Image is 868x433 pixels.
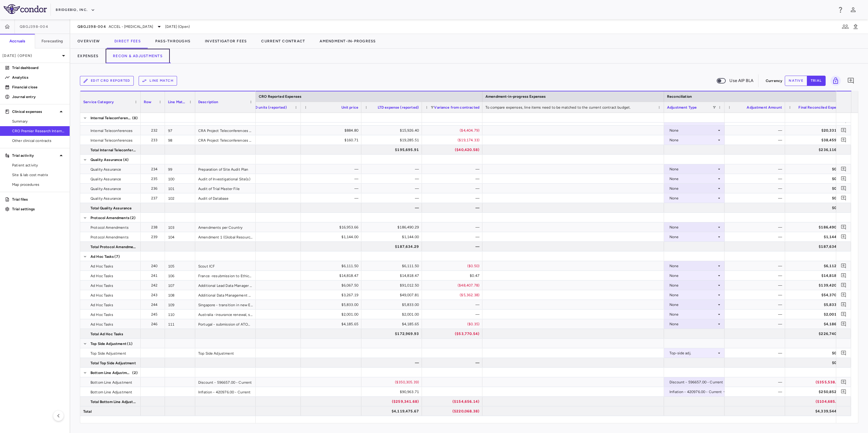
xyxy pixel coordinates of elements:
[367,203,419,213] div: —
[840,271,848,280] button: Add comment
[90,281,113,290] span: Ad Hoc Tasks
[669,174,717,184] div: None
[246,222,298,232] div: 11
[2,53,60,58] p: [DATE] (Open)
[840,194,848,202] button: Add comment
[669,310,717,319] div: None
[730,271,782,280] div: —
[798,105,843,110] span: Final Reconciled Expense
[791,242,843,251] div: $187,634.29
[146,300,162,310] div: 244
[146,164,162,174] div: 234
[841,166,847,172] svg: Add comment
[146,232,162,242] div: 239
[791,193,843,203] div: $0.00
[246,232,298,242] div: 1
[427,280,479,290] div: ($48,407.78)
[367,126,419,135] div: $15,926.40
[70,34,107,48] button: Overview
[367,271,419,280] div: $14,818.47
[12,65,65,71] p: Trial dashboard
[148,34,198,48] button: Pass-Throughs
[791,164,843,174] div: $0.00
[254,34,312,48] button: Current Contract
[791,310,843,319] div: $2,001.00
[12,153,58,158] p: Trial activity
[427,319,479,329] div: ($0.35)
[730,310,782,319] div: —
[791,126,843,135] div: $20,331.19
[90,320,113,329] span: Ad Hoc Tasks
[306,232,358,242] div: $1,144.00
[341,105,359,110] span: Unit price
[146,280,162,290] div: 242
[146,222,162,232] div: 238
[165,135,195,145] div: 98
[130,213,136,223] span: (2)
[367,193,419,203] div: —
[90,155,123,165] span: Quality Assurance
[246,271,298,280] div: 1
[840,291,848,299] button: Add comment
[367,164,419,174] div: —
[669,193,717,203] div: None
[195,164,256,174] div: Preparation of Site Audit Plan
[12,94,65,100] p: Journal entry
[730,184,782,193] div: —
[841,185,847,191] svg: Add comment
[730,377,782,387] div: —
[246,290,298,300] div: 15
[246,319,298,329] div: 1
[4,4,47,14] img: logo-full-BYUhSk78.svg
[195,232,256,241] div: Amendment 1 (Global Resources)
[168,100,187,104] span: Line Match
[146,193,162,203] div: 237
[165,300,195,309] div: 109
[367,174,419,184] div: —
[12,119,65,124] span: Summary
[90,232,129,242] span: Protocol Amendments
[667,94,692,99] span: Reconciliation
[259,94,301,99] span: CRO Reported Expenses
[841,321,847,327] svg: Add comment
[791,203,843,213] div: $0.00
[195,174,256,183] div: Audit of Investigational Site(s)
[306,310,358,319] div: $2,001.00
[139,76,177,86] button: Line Match
[747,105,782,110] span: Adjustment Amount
[306,261,358,271] div: $6,111.50
[730,222,782,232] div: —
[730,164,782,174] div: —
[840,175,848,183] button: Add comment
[427,242,479,251] div: —
[729,77,753,84] span: Use AIP BLA
[195,387,256,396] div: Inflation - 420976.00 - Current
[841,273,847,278] svg: Add comment
[165,184,195,193] div: 101
[485,105,631,110] span: To compare expenses, line items need to be matched to the current contract budget.
[840,320,848,328] button: Add comment
[791,135,843,145] div: $38,459.84
[243,105,287,110] span: # of LTD units (reported)
[90,310,113,320] span: Ad Hoc Tasks
[730,290,782,300] div: —
[730,174,782,184] div: —
[132,368,138,378] span: (2)
[165,271,195,280] div: 106
[165,310,195,319] div: 110
[306,280,358,290] div: $6,067.50
[146,271,162,280] div: 241
[846,76,856,86] button: Add comment
[195,135,256,145] div: CRA Project Teleconferences - CRA
[165,261,195,271] div: 105
[669,261,717,271] div: None
[791,222,843,232] div: $186,490.29
[90,358,136,368] span: Total Top Side Adjustment
[114,252,120,261] span: (7)
[165,222,195,232] div: 103
[12,138,65,143] span: Other clinical contracts
[83,100,114,104] span: Service Category
[841,224,847,230] svg: Add comment
[165,164,195,174] div: 99
[56,5,95,15] button: BridgeBio, Inc.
